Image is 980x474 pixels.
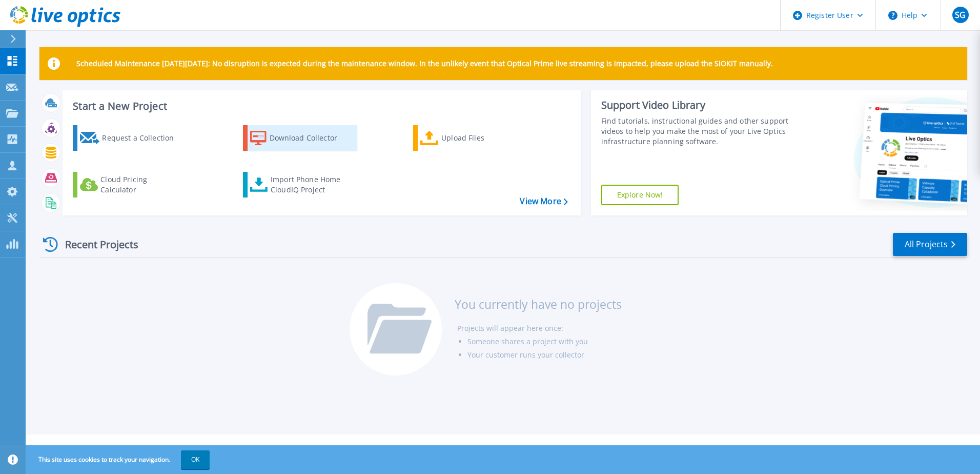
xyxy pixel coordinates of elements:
a: Request a Collection [73,125,187,151]
span: This site uses cookies to track your navigation. [28,450,210,469]
h3: Start a New Project [73,101,567,112]
div: Recent Projects [39,232,152,257]
li: Projects will appear here once: [457,322,622,335]
a: Explore Now! [601,185,679,205]
div: Download Collector [270,128,352,148]
div: Import Phone Home CloudIQ Project [271,174,351,195]
div: Request a Collection [102,128,184,148]
div: Support Video Library [601,98,793,112]
h3: You currently have no projects [455,299,622,310]
button: OK [181,450,210,469]
a: Upload Files [413,125,527,151]
a: All Projects [893,233,967,256]
div: Upload Files [441,128,523,148]
li: Your customer runs your collector [467,348,622,362]
a: View More [520,196,567,206]
div: Find tutorials, instructional guides and other support videos to help you make the most of your L... [601,116,793,147]
li: Someone shares a project with you [467,335,622,348]
p: Scheduled Maintenance [DATE][DATE]: No disruption is expected during the maintenance window. In t... [76,60,773,68]
span: SG [955,11,966,19]
div: Cloud Pricing Calculator [100,174,182,195]
a: Cloud Pricing Calculator [73,172,187,197]
a: Download Collector [243,125,357,151]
